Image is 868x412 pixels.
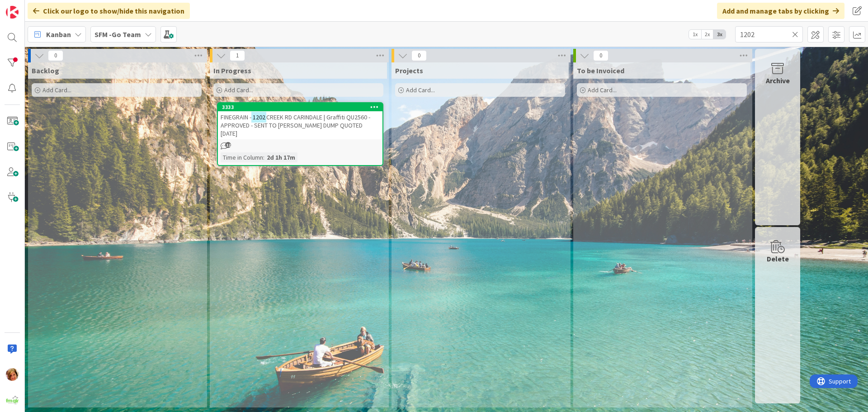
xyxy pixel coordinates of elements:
span: FINEGRAIN - [221,113,251,121]
img: KD [6,368,19,381]
span: 1x [689,30,701,39]
span: Add Card... [588,86,617,94]
div: 3333FINEGRAIN -1202CREEK RD CARINDALE | Graffiti QU2560 - APPROVED - SENT TO [PERSON_NAME] DUMP Q... [218,103,382,139]
span: 1 [230,50,245,61]
span: 0 [48,50,63,61]
span: Add Card... [42,86,71,94]
mark: 1202 [251,112,266,122]
div: Archive [766,75,790,86]
input: Quick Filter... [735,26,803,43]
span: Backlog [32,66,59,75]
div: Click our logo to show/hide this navigation [28,3,190,19]
span: To be Invoiced [577,66,624,75]
span: CREEK RD CARINDALE | Graffiti QU2560 - APPROVED - SENT TO [PERSON_NAME] DUMP QUOTED [DATE] [221,113,370,137]
span: In Progress [213,66,251,75]
span: : [263,152,264,162]
span: Projects [395,66,423,75]
span: 12 [225,142,231,148]
div: 2d 1h 17m [264,152,297,162]
img: avatar [6,393,19,406]
span: Kanban [46,29,71,40]
div: 3333 [218,103,382,111]
span: 2x [701,30,713,39]
img: Visit kanbanzone.com [6,6,19,19]
div: Add and manage tabs by clicking [717,3,844,19]
span: 0 [593,50,609,61]
b: SFM -Go Team [94,30,141,39]
span: Add Card... [406,86,435,94]
span: 0 [411,50,427,61]
div: Time in Column [221,152,263,162]
span: Support [19,1,41,12]
span: Add Card... [224,86,253,94]
div: Delete [767,253,789,264]
div: 3333 [222,104,382,110]
span: 3x [713,30,726,39]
